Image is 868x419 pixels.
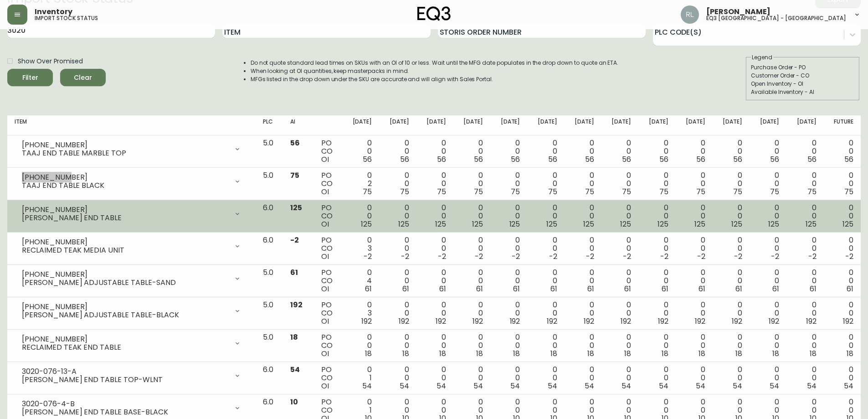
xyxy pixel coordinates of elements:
div: [PERSON_NAME] END TABLE TOP-WLNT [22,376,228,384]
span: OI [321,251,329,262]
span: 75 [474,186,483,197]
span: 56 [585,154,594,165]
span: 56 [290,138,300,148]
div: 0 0 [831,301,853,326]
div: 0 0 [424,366,446,390]
div: 0 0 [720,171,742,196]
div: 0 0 [646,366,668,390]
span: 192 [658,316,668,326]
div: [PHONE_NUMBER][PERSON_NAME] ADJUSTABLE TABLE-SAND [15,269,248,289]
div: 0 0 [683,269,705,293]
div: 0 0 [461,333,483,358]
span: 61 [476,284,483,294]
span: 125 [731,219,742,229]
div: [PHONE_NUMBER] [22,206,228,214]
div: [PERSON_NAME] ADJUSTABLE TABLE-SAND [22,279,228,287]
span: 56 [659,154,668,165]
div: 0 0 [461,236,483,261]
div: 0 0 [794,171,816,196]
button: Clear [60,69,106,86]
span: 125 [842,219,853,229]
div: [PHONE_NUMBER][PERSON_NAME] ADJUSTABLE TABLE-BLACK [15,301,248,321]
div: 0 0 [461,139,483,164]
span: 125 [768,219,779,229]
div: [PHONE_NUMBER]RECLAIMED TEAK END TABLE [15,333,248,353]
div: 0 0 [646,333,668,358]
span: 61 [735,284,742,294]
span: 192 [806,316,817,326]
div: 0 0 [386,171,409,196]
span: Show Over Promised [18,57,83,66]
div: 0 0 [794,333,816,358]
td: 5.0 [256,330,283,362]
div: 0 0 [498,333,520,358]
img: 91cc3602ba8cb70ae1ccf1ad2913f397 [681,5,699,24]
div: 3020-076-4-B [22,400,228,408]
span: 75 [437,186,446,197]
td: 5.0 [256,168,283,200]
div: 0 0 [461,301,483,326]
span: 18 [624,348,631,359]
div: 0 0 [609,236,631,261]
div: 0 0 [498,236,520,261]
div: [PHONE_NUMBER] [22,141,228,149]
div: Open Inventory - OI [751,80,855,88]
span: 56 [622,154,631,165]
div: 0 0 [461,366,483,390]
span: OI [321,316,329,326]
div: 0 0 [498,269,520,293]
span: 192 [510,316,520,326]
div: 0 0 [646,204,668,228]
span: 61 [290,267,298,278]
span: 192 [695,316,705,326]
span: -2 [290,235,299,245]
span: 192 [473,316,483,326]
div: [PHONE_NUMBER]TAAJ END TABLE BLACK [15,171,248,191]
div: 0 0 [757,269,779,293]
span: 75 [511,186,520,197]
span: -2 [438,251,446,262]
td: 5.0 [256,135,283,168]
span: 125 [398,219,409,229]
div: PO CO [321,301,335,326]
span: 192 [621,316,631,326]
span: 125 [583,219,594,229]
span: 125 [546,219,557,229]
div: PO CO [321,269,335,293]
div: [PERSON_NAME] END TABLE [22,214,228,222]
span: 18 [476,348,483,359]
td: 6.0 [256,362,283,394]
img: logo [417,6,451,21]
th: Item [7,115,256,135]
div: 0 0 [534,236,557,261]
div: TAAJ END TABLE MARBLE TOP [22,149,228,157]
span: -2 [401,251,409,262]
span: OI [321,348,329,359]
div: 0 0 [646,301,668,326]
div: PO CO [321,171,335,196]
span: 192 [547,316,557,326]
div: 0 0 [831,236,853,261]
span: 56 [511,154,520,165]
span: 75 [733,186,742,197]
div: 0 0 [534,366,557,390]
div: 0 0 [424,171,446,196]
span: 61 [699,284,705,294]
span: 75 [770,186,779,197]
div: 3020-076-13-A [22,367,228,376]
span: 56 [474,154,483,165]
div: 0 0 [572,171,594,196]
div: 0 0 [609,301,631,326]
th: [DATE] [379,115,416,135]
div: 0 0 [831,269,853,293]
span: 61 [847,284,853,294]
div: 0 0 [534,139,557,164]
div: PO CO [321,236,335,261]
div: PO CO [321,333,335,358]
th: [DATE] [490,115,527,135]
li: MFGs listed in the drop down under the SKU are accurate and will align with Sales Portal. [251,75,619,83]
div: [PHONE_NUMBER] [22,335,228,343]
div: 0 0 [831,204,853,228]
span: 61 [772,284,779,294]
span: 192 [732,316,742,326]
